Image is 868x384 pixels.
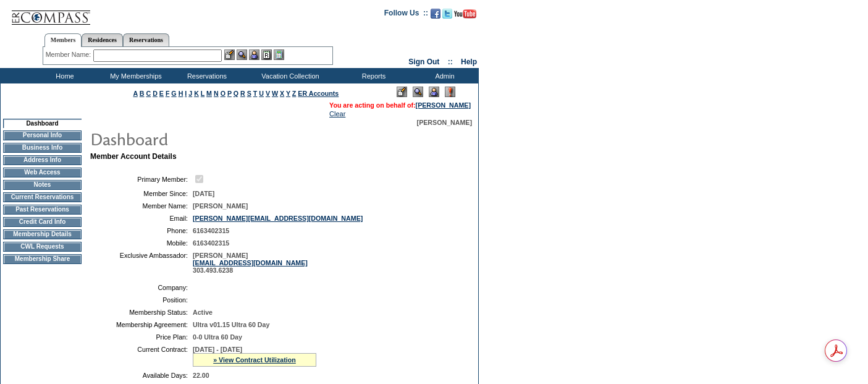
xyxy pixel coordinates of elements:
[90,126,337,151] img: pgTtlDashboard.gif
[193,333,242,341] span: 0-0 Ultra 60 Day
[82,33,123,46] a: Residences
[329,110,345,117] a: Clear
[159,90,164,97] a: E
[442,12,452,20] a: Follow us on Twitter
[408,58,439,66] a: Sign Out
[3,168,82,177] td: Web Access
[3,217,82,227] td: Credit Card Info
[193,252,308,274] span: [PERSON_NAME] 303.493.6238
[206,90,212,97] a: M
[249,49,259,60] img: Impersonate
[95,215,188,222] td: Email:
[95,173,188,185] td: Primary Member:
[253,90,258,97] a: T
[417,119,472,126] span: [PERSON_NAME]
[90,152,177,161] b: Member Account Details
[442,9,452,19] img: Follow us on Twitter
[188,90,192,97] a: J
[194,90,199,97] a: K
[261,49,272,60] img: Reservations
[3,143,82,153] td: Business Info
[95,239,188,247] td: Mobile:
[237,49,247,60] img: View
[454,9,476,19] img: Subscribe to our YouTube Channel
[3,229,82,239] td: Membership Details
[3,242,82,252] td: CWL Requests
[247,90,251,97] a: S
[193,239,229,247] span: 6163402315
[213,356,296,364] a: » View Contract Utilization
[221,90,225,97] a: O
[272,90,278,97] a: W
[3,119,82,128] td: Dashboard
[280,90,284,97] a: X
[3,192,82,202] td: Current Reservations
[227,90,232,97] a: P
[3,205,82,215] td: Past Reservations
[99,68,170,83] td: My Memberships
[193,309,213,316] span: Active
[170,68,241,83] td: Reservations
[431,12,440,20] a: Become our fan on Facebook
[292,90,297,97] a: Z
[329,101,471,109] span: You are acting on behalf of:
[140,90,145,97] a: B
[429,87,439,97] img: Impersonate
[95,284,188,291] td: Company:
[266,90,270,97] a: V
[153,90,158,97] a: D
[193,372,209,379] span: 22.00
[234,90,238,97] a: Q
[3,254,82,264] td: Membership Share
[241,68,337,83] td: Vacation Collection
[384,7,428,22] td: Follow Us ::
[193,321,269,328] span: Ultra v01.15 Ultra 60 Day
[146,90,151,97] a: C
[95,372,188,379] td: Available Days:
[445,87,455,97] img: Log Concern/Member Elevation
[95,227,188,234] td: Phone:
[431,9,440,19] img: Become our fan on Facebook
[193,346,242,353] span: [DATE] - [DATE]
[133,90,138,97] a: A
[193,202,248,210] span: [PERSON_NAME]
[171,90,176,97] a: G
[416,101,471,109] a: [PERSON_NAME]
[185,90,187,97] a: I
[28,68,99,83] td: Home
[448,58,453,66] span: ::
[95,202,188,210] td: Member Name:
[193,227,229,234] span: 6163402315
[259,90,264,97] a: U
[454,12,476,20] a: Subscribe to our YouTube Channel
[46,49,93,60] div: Member Name:
[286,90,290,97] a: Y
[413,87,423,97] img: View Mode
[298,90,339,97] a: ER Accounts
[274,49,284,60] img: b_calculator.gif
[193,190,214,197] span: [DATE]
[95,296,188,304] td: Position:
[397,87,407,97] img: Edit Mode
[408,68,479,83] td: Admin
[95,333,188,341] td: Price Plan:
[95,346,188,367] td: Current Contract:
[214,90,219,97] a: N
[3,180,82,190] td: Notes
[240,90,245,97] a: R
[201,90,204,97] a: L
[179,90,183,97] a: H
[95,190,188,197] td: Member Since:
[166,90,170,97] a: F
[224,49,235,60] img: b_edit.gif
[3,155,82,165] td: Address Info
[193,215,363,222] a: [PERSON_NAME][EMAIL_ADDRESS][DOMAIN_NAME]
[95,252,188,274] td: Exclusive Ambassador:
[95,321,188,328] td: Membership Agreement:
[193,259,308,267] a: [EMAIL_ADDRESS][DOMAIN_NAME]
[123,33,169,46] a: Reservations
[461,58,477,66] a: Help
[337,68,408,83] td: Reports
[3,130,82,140] td: Personal Info
[44,33,82,47] a: Members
